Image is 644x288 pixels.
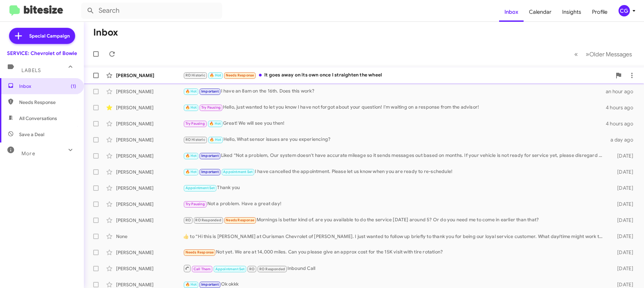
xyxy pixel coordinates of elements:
[606,233,639,240] div: [DATE]
[223,170,253,174] span: Appointment Set
[183,152,606,160] div: Liked “Not a problem, Our system doesn't have accurate mileage so it sends messages out based on ...
[606,153,639,159] div: [DATE]
[185,121,205,126] span: Try Pausing
[116,169,183,175] div: [PERSON_NAME]
[116,88,183,95] div: [PERSON_NAME]
[81,3,222,19] input: Search
[259,267,285,271] span: RO Responded
[194,267,211,271] span: Call Them
[93,27,118,38] h1: Inbox
[183,120,606,127] div: Great! We will see you then!
[209,121,221,126] span: 🔥 Hot
[571,47,636,61] nav: Page navigation example
[19,99,76,106] span: Needs Response
[524,2,557,22] a: Calendar
[606,185,639,191] div: [DATE]
[606,217,639,224] div: [DATE]
[21,67,41,73] span: Labels
[116,153,183,159] div: [PERSON_NAME]
[215,267,245,271] span: Appointment Set
[183,233,606,240] div: ​👍​ to “ Hi this is [PERSON_NAME] at Ourisman Chevrolet of [PERSON_NAME]. I just wanted to follow...
[7,50,77,57] div: SERVICE: Chevrolet of Bowie
[185,154,197,158] span: 🔥 Hot
[201,154,219,158] span: Important
[116,217,183,224] div: [PERSON_NAME]
[29,33,70,39] span: Special Campaign
[201,282,219,287] span: Important
[19,131,44,138] span: Save a Deal
[586,50,589,58] span: »
[606,265,639,272] div: [DATE]
[185,137,205,142] span: RO Historic
[183,104,606,111] div: Hello, just wanted to let you know I have not forgot about your question! I'm waiting on a respon...
[116,281,183,288] div: [PERSON_NAME]
[71,83,76,90] span: (1)
[185,186,215,190] span: Appointment Set
[19,115,57,122] span: All Conversations
[183,184,606,192] div: Thank you
[606,88,639,95] div: an hour ago
[201,170,219,174] span: Important
[116,104,183,111] div: [PERSON_NAME]
[183,71,612,79] div: It goes away on its own once I straighten the wheel
[185,282,197,287] span: 🔥 Hot
[499,2,524,22] a: Inbox
[116,233,183,240] div: None
[9,28,75,44] a: Special Campaign
[557,2,587,22] a: Insights
[195,218,221,222] span: RO Responded
[582,47,636,61] button: Next
[185,250,214,254] span: Needs Response
[183,136,606,143] div: Hello, What sensor issues are you experiencing?
[589,51,632,58] span: Older Messages
[570,47,582,61] button: Previous
[116,72,183,79] div: [PERSON_NAME]
[606,249,639,256] div: [DATE]
[201,105,221,110] span: Try Pausing
[613,5,637,16] button: CG
[116,201,183,208] div: [PERSON_NAME]
[116,120,183,127] div: [PERSON_NAME]
[116,249,183,256] div: [PERSON_NAME]
[185,73,205,77] span: RO Historic
[183,168,606,176] div: I have cancelled the appointment. Please let us know when you are ready to re-schedule!
[249,267,255,271] span: RO
[116,136,183,143] div: [PERSON_NAME]
[201,89,219,94] span: Important
[606,120,639,127] div: 4 hours ago
[226,218,254,222] span: Needs Response
[185,202,205,206] span: Try Pausing
[185,89,197,94] span: 🔥 Hot
[226,73,254,77] span: Needs Response
[210,73,221,77] span: 🔥 Hot
[183,248,606,256] div: Not yet. We are at 14,000 miles. Can you please give an approx cost for the 15K visit with tire r...
[606,169,639,175] div: [DATE]
[606,136,639,143] div: a day ago
[619,5,630,16] div: CG
[19,83,76,90] span: Inbox
[606,104,639,111] div: 4 hours ago
[183,200,606,208] div: Not a problem. Have a great day!
[183,264,606,273] div: Inbound Call
[606,201,639,208] div: [DATE]
[185,218,191,222] span: RO
[116,265,183,272] div: [PERSON_NAME]
[21,151,35,157] span: More
[587,2,613,22] a: Profile
[185,170,197,174] span: 🔥 Hot
[606,281,639,288] div: [DATE]
[210,137,221,142] span: 🔥 Hot
[185,105,197,110] span: 🔥 Hot
[116,185,183,191] div: [PERSON_NAME]
[574,50,578,58] span: «
[183,88,606,95] div: I have an 8am on the 16th. Does this work?
[183,216,606,224] div: Mornings is better kind of. are you available to do the service [DATE] around 5? Or do you need m...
